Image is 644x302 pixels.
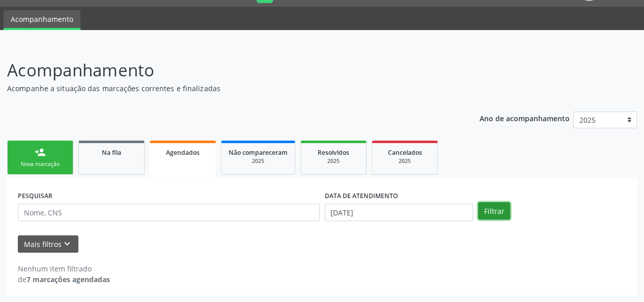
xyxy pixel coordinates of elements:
[166,148,200,157] span: Agendados
[7,58,448,83] p: Acompanhamento
[325,204,473,221] input: Selecione um intervalo
[35,147,46,158] div: person_add
[325,188,398,204] label: DATA DE ATENDIMENTO
[15,160,66,168] div: Nova marcação
[26,274,110,284] strong: 7 marcações agendadas
[229,157,288,165] div: 2025
[478,202,510,219] button: Filtrar
[18,235,78,253] button: Mais filtroskeyboard_arrow_down
[379,157,430,165] div: 2025
[4,10,80,30] a: Acompanhamento
[102,148,121,157] span: Na fila
[388,148,422,157] span: Cancelados
[18,263,110,274] div: Nenhum item filtrado
[18,274,110,285] div: de
[229,148,288,157] span: Não compareceram
[7,83,448,94] p: Acompanhe a situação das marcações correntes e finalizadas
[62,238,73,250] i: keyboard_arrow_down
[18,204,320,221] input: Nome, CNS
[318,148,349,157] span: Resolvidos
[18,188,52,204] label: PESQUISAR
[308,157,359,165] div: 2025
[480,112,570,124] p: Ano de acompanhamento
